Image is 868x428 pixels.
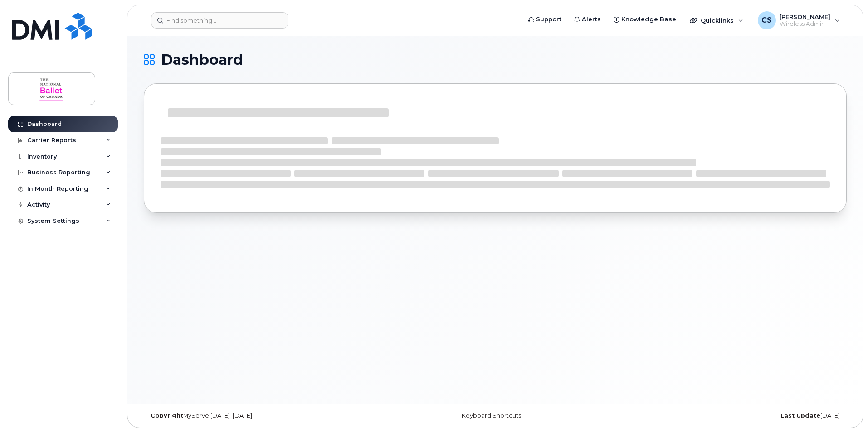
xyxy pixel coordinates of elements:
strong: Last Update [780,412,820,419]
div: MyServe [DATE]–[DATE] [144,412,378,419]
span: Dashboard [161,53,243,67]
a: Keyboard Shortcuts [462,412,521,419]
div: [DATE] [612,412,847,419]
strong: Copyright [151,412,183,419]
